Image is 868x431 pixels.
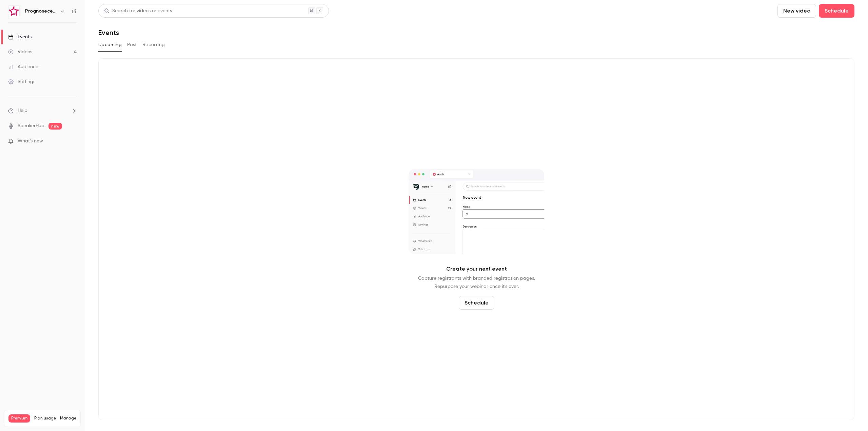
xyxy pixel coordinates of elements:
[8,34,32,40] div: Events
[34,416,56,421] span: Plan usage
[819,4,854,18] button: Schedule
[98,39,122,50] button: Upcoming
[446,265,507,273] p: Create your next event
[18,138,43,145] span: What's new
[8,48,32,55] div: Videos
[127,39,137,50] button: Past
[459,296,494,310] button: Schedule
[98,28,119,37] h1: Events
[142,39,165,50] button: Recurring
[18,107,27,114] span: Help
[8,414,30,423] span: Premium
[8,107,77,114] li: help-dropdown-opener
[48,123,62,130] span: new
[8,63,38,70] div: Audience
[18,122,44,130] a: SpeakerHub
[104,7,172,15] div: Search for videos or events
[418,274,535,291] p: Capture registrants with branded registration pages. Repurpose your webinar once it's over.
[8,78,35,85] div: Settings
[60,416,76,421] a: Manage
[8,6,19,17] img: Prognosecenteret | Powered by Hubexo
[25,8,57,15] h6: Prognosecenteret | Powered by Hubexo
[777,4,816,18] button: New video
